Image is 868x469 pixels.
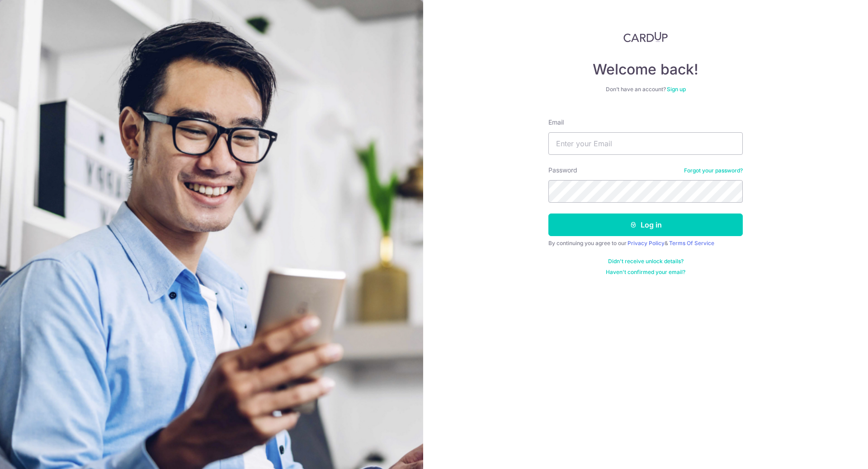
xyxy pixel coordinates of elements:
[608,258,684,265] a: Didn't receive unlock details?
[548,240,743,247] div: By continuing you agree to our &
[623,32,668,42] img: CardUp Logo
[548,60,743,79] h4: Welcome back!
[606,269,685,276] a: Haven't confirmed your email?
[548,132,743,155] input: Enter your Email
[548,214,743,236] button: Log in
[669,240,714,246] a: Terms Of Service
[548,86,743,93] div: Don’t have an account?
[627,240,665,246] a: Privacy Policy
[548,118,564,127] label: Email
[548,166,577,175] label: Password
[684,167,743,174] a: Forgot your password?
[667,86,686,93] a: Sign up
